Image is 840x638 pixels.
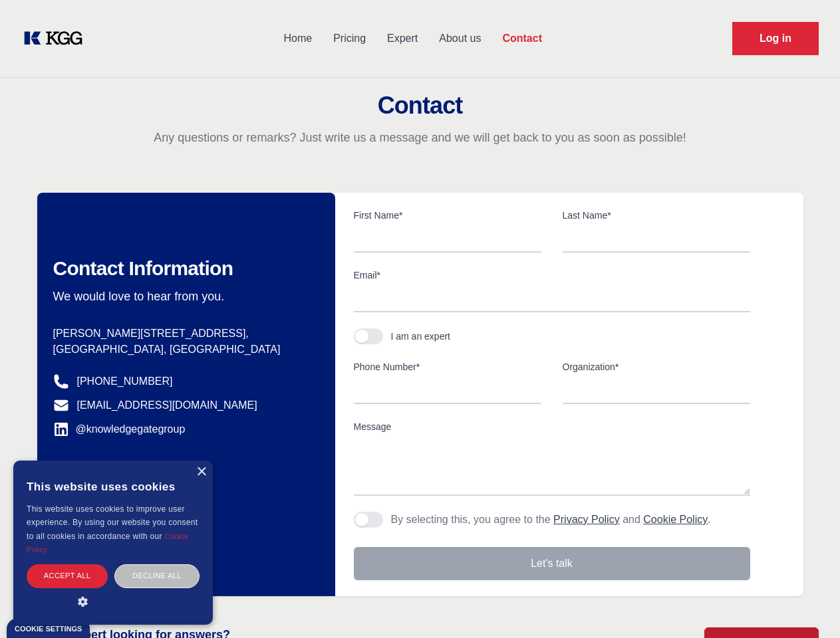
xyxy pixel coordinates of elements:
[491,21,553,56] a: Contact
[376,21,428,56] a: Expert
[27,471,200,502] div: This website uses cookies
[563,360,750,373] label: Organization*
[77,373,173,389] a: [PHONE_NUMBER]
[21,28,93,49] a: KOL Knowledge Platform: Talk to Key External Experts (KEE)
[354,209,541,222] label: First Name*
[391,512,711,528] p: By selecting this, you agree to the and .
[354,268,750,282] label: Email*
[53,421,186,437] a: @knowledgegategroup
[114,564,200,587] div: Decline all
[643,514,708,525] a: Cookie Policy
[27,564,108,587] div: Accept all
[16,130,824,146] p: Any questions or remarks? Just write us a message and we will get back to you as soon as possible!
[53,342,314,358] p: [GEOGRAPHIC_DATA], [GEOGRAPHIC_DATA]
[428,21,491,56] a: About us
[53,288,314,304] p: We would love to hear from you.
[323,21,376,56] a: Pricing
[53,326,314,342] p: [PERSON_NAME][STREET_ADDRESS],
[354,360,541,373] label: Phone Number*
[773,574,840,638] iframe: Chat Widget
[732,22,819,55] a: Request Demo
[27,532,189,554] a: Cookie Policy
[273,21,323,56] a: Home
[553,514,620,525] a: Privacy Policy
[354,547,750,580] button: Let's talk
[16,92,824,119] h2: Contact
[196,467,206,477] div: Close
[563,209,750,222] label: Last Name*
[391,330,451,343] div: I am an expert
[27,504,198,541] span: This website uses cookies to improve user experience. By using our website you consent to all coo...
[53,257,314,280] h2: Contact Information
[15,625,82,633] div: Cookie settings
[77,397,257,413] a: [EMAIL_ADDRESS][DOMAIN_NAME]
[354,420,750,433] label: Message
